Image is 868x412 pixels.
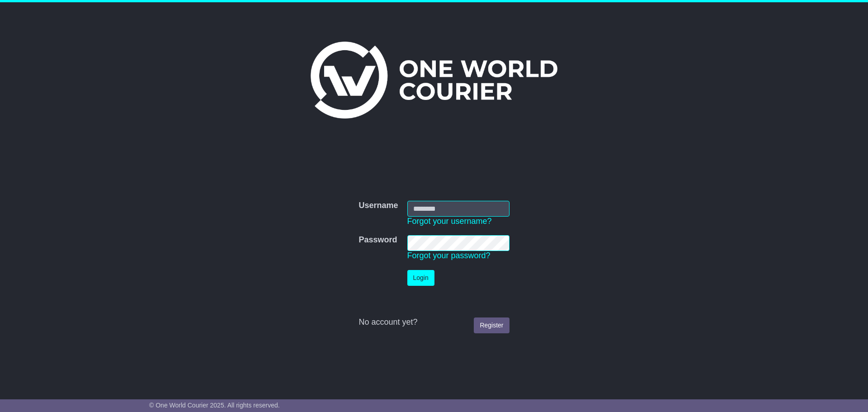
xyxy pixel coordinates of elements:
span: © One World Courier 2025. All rights reserved. [149,402,280,409]
a: Forgot your username? [407,217,492,226]
label: Password [359,235,397,245]
label: Username [359,201,398,211]
a: Forgot your password? [407,251,491,260]
img: One World [311,42,557,118]
div: No account yet? [359,317,509,327]
button: Login [407,270,434,286]
a: Register [474,317,509,333]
